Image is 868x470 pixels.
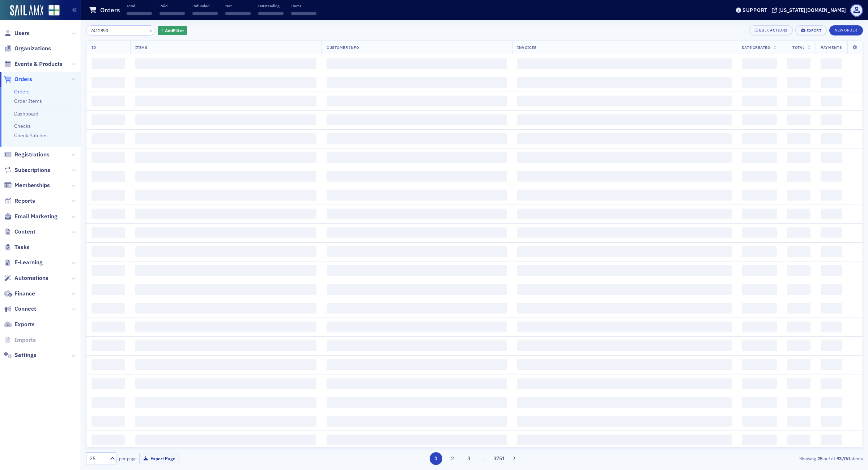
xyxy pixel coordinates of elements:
[92,96,125,106] span: ‌
[517,397,732,408] span: ‌
[14,290,35,298] span: Finance
[14,305,36,313] span: Connect
[10,5,43,17] a: SailAMX
[327,397,507,408] span: ‌
[225,3,251,8] p: Net
[135,265,317,276] span: ‌
[14,98,42,104] a: Order Items
[821,96,842,106] span: ‌
[4,336,36,344] a: Imports
[92,435,125,445] span: ‌
[327,171,507,182] span: ‌
[14,88,30,95] a: Orders
[787,265,810,276] span: ‌
[327,96,507,106] span: ‌
[14,60,63,68] span: Events & Products
[742,171,777,182] span: ‌
[4,274,48,282] a: Automations
[742,58,777,69] span: ‌
[816,455,824,462] strong: 25
[787,152,810,163] span: ‌
[787,416,810,427] span: ‌
[821,284,842,295] span: ‌
[493,452,506,465] button: 3751
[787,246,810,257] span: ‌
[821,416,842,427] span: ‌
[135,77,317,88] span: ‌
[787,435,810,445] span: ‌
[258,12,284,15] span: ‌
[192,12,218,15] span: ‌
[327,152,507,163] span: ‌
[135,359,317,370] span: ‌
[135,190,317,201] span: ‌
[517,45,536,50] span: Invoicee
[787,190,810,201] span: ‌
[821,171,842,182] span: ‌
[92,378,125,389] span: ‌
[192,3,218,8] p: Refunded
[135,397,317,408] span: ‌
[787,114,810,125] span: ‌
[148,27,154,33] button: ×
[327,246,507,257] span: ‌
[821,58,842,69] span: ‌
[92,152,125,163] span: ‌
[4,151,50,159] a: Registrations
[327,114,507,125] span: ‌
[787,77,810,88] span: ‌
[14,197,35,205] span: Reports
[787,227,810,238] span: ‌
[517,435,732,445] span: ‌
[742,152,777,163] span: ‌
[135,58,317,69] span: ‌
[821,246,842,257] span: ‌
[14,259,43,267] span: E-Learning
[135,133,317,144] span: ‌
[4,213,58,221] a: Email Marketing
[772,8,848,13] button: [US_STATE][DOMAIN_NAME]
[100,6,120,14] h1: Orders
[517,416,732,427] span: ‌
[759,28,787,32] div: Bulk Actions
[749,25,793,35] button: Bulk Actions
[821,45,842,50] span: Payments
[14,110,38,117] a: Dashboard
[787,171,810,182] span: ‌
[291,12,316,15] span: ‌
[327,77,507,88] span: ‌
[135,152,317,163] span: ‌
[517,265,732,276] span: ‌
[742,227,777,238] span: ‌
[742,322,777,332] span: ‌
[850,4,863,17] span: Profile
[92,340,125,351] span: ‌
[139,453,179,464] button: Export Page
[787,58,810,69] span: ‌
[14,274,48,282] span: Automations
[159,12,185,15] span: ‌
[135,322,317,332] span: ‌
[135,114,317,125] span: ‌
[743,7,767,13] div: Support
[517,322,732,332] span: ‌
[14,75,32,83] span: Orders
[135,227,317,238] span: ‌
[821,209,842,219] span: ‌
[92,190,125,201] span: ‌
[327,265,507,276] span: ‌
[92,171,125,182] span: ‌
[517,190,732,201] span: ‌
[4,290,35,298] a: Finance
[742,359,777,370] span: ‌
[517,378,732,389] span: ‌
[787,378,810,389] span: ‌
[517,96,732,106] span: ‌
[92,77,125,88] span: ‌
[517,152,732,163] span: ‌
[135,96,317,106] span: ‌
[4,259,43,267] a: E-Learning
[4,351,37,359] a: Settings
[92,322,125,332] span: ‌
[742,209,777,219] span: ‌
